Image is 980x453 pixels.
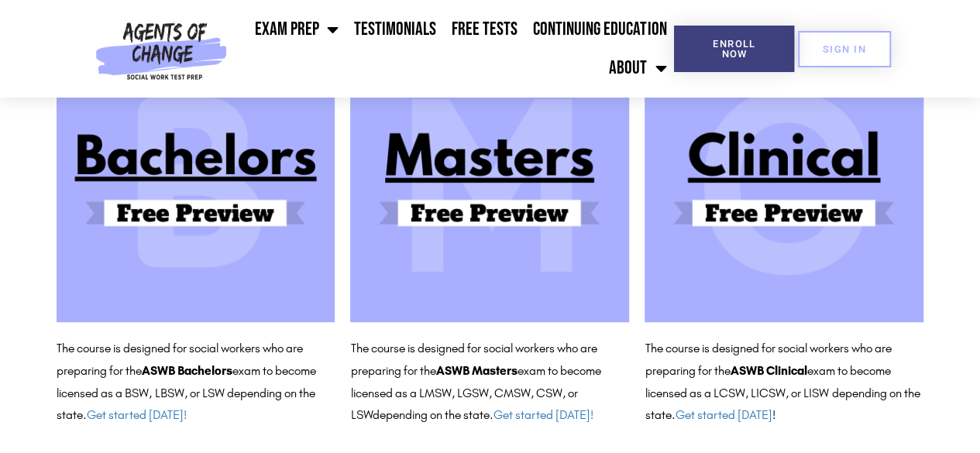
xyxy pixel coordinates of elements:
[525,10,674,49] a: Continuing Education
[346,10,444,49] a: Testimonials
[87,407,187,422] a: Get started [DATE]!
[444,10,525,49] a: Free Tests
[699,39,769,59] span: Enroll Now
[730,363,806,378] b: ASWB Clinical
[493,407,593,422] a: Get started [DATE]!
[645,338,923,427] p: The course is designed for social workers who are preparing for the exam to become licensed as a ...
[233,10,674,88] nav: Menu
[57,338,335,427] p: The course is designed for social workers who are preparing for the exam to become licensed as a ...
[675,407,772,422] a: Get started [DATE]
[350,338,629,427] p: The course is designed for social workers who are preparing for the exam to become licensed as a ...
[142,363,232,378] b: ASWB Bachelors
[823,44,866,54] span: SIGN IN
[671,407,775,422] span: . !
[601,49,674,88] a: About
[674,26,794,72] a: Enroll Now
[372,407,593,422] span: depending on the state.
[435,363,517,378] b: ASWB Masters
[798,31,891,67] a: SIGN IN
[247,10,346,49] a: Exam Prep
